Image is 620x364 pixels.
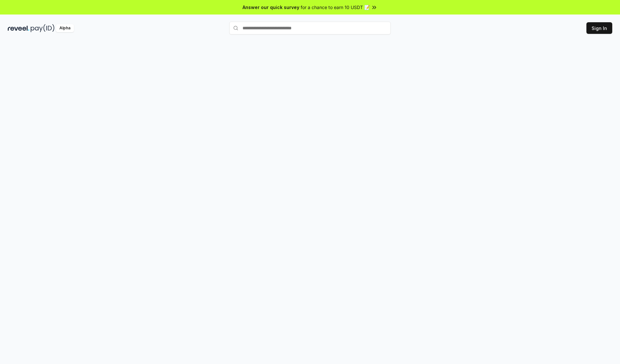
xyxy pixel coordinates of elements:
button: Sign In [586,22,612,34]
span: Answer our quick survey [243,4,299,11]
div: Alpha [56,24,74,32]
span: for a chance to earn 10 USDT 📝 [301,4,370,11]
img: reveel_dark [8,24,29,32]
img: pay_id [31,24,55,32]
